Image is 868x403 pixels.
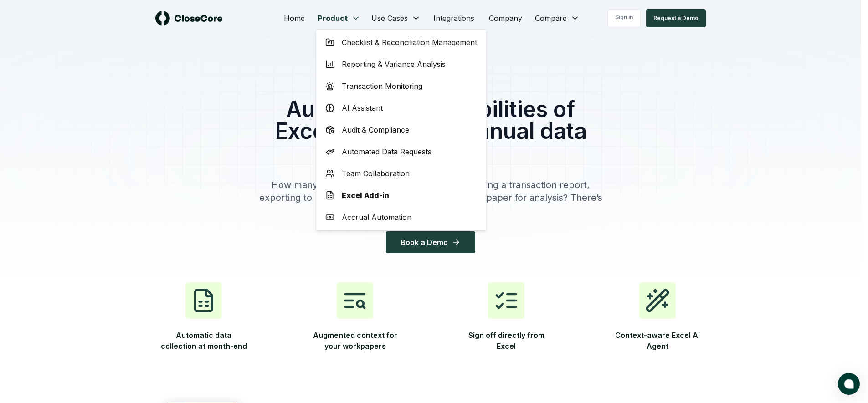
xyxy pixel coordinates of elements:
[342,124,409,135] span: Audit & Compliance
[318,184,484,206] a: Excel Add-in
[342,81,422,92] span: Transaction Monitoring
[318,141,484,163] a: Automated Data Requests
[318,75,484,97] a: Transaction Monitoring
[342,102,383,113] span: AI Assistant
[318,97,484,119] a: AI Assistant
[342,59,446,70] span: Reporting & Variance Analysis
[342,37,477,48] span: Checklist & Reconciliation Management
[342,190,389,201] span: Excel Add-in
[318,31,484,53] a: Checklist & Reconciliation Management
[318,119,484,141] a: Audit & Compliance
[342,146,431,157] span: Automated Data Requests
[318,206,484,228] a: Accrual Automation
[318,163,484,184] a: Team Collaboration
[342,168,410,179] span: Team Collaboration
[342,212,411,223] span: Accrual Automation
[318,53,484,75] a: Reporting & Variance Analysis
